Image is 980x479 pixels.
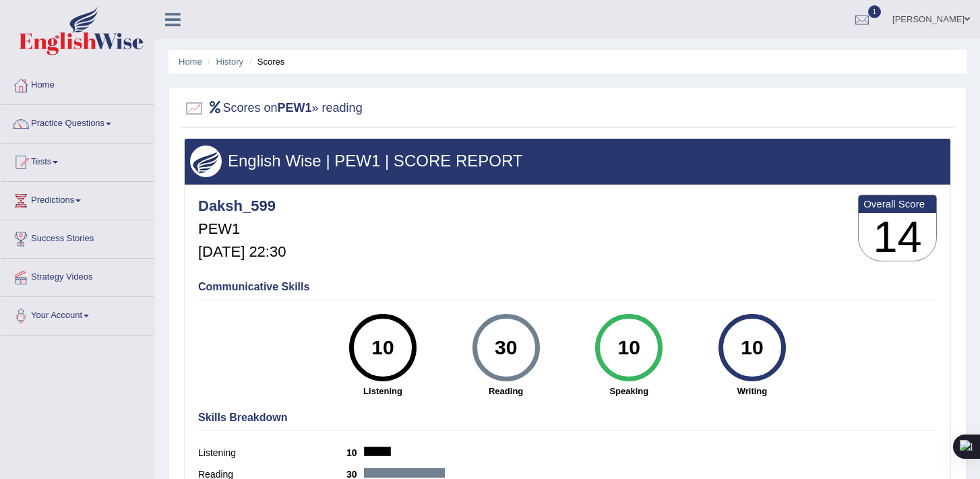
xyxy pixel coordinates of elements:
h4: Daksh_599 [198,198,286,214]
h2: Scores on » reading [184,98,363,119]
li: Scores [246,55,285,68]
h4: Skills Breakdown [198,412,937,424]
img: wings.png [190,146,222,177]
a: Practice Questions [1,105,154,139]
div: 10 [605,319,654,376]
a: Success Stories [1,220,154,254]
div: 10 [727,319,776,376]
b: Overall Score [863,198,931,210]
span: 1 [868,5,882,18]
strong: Writing [698,385,807,397]
strong: Reading [451,385,561,397]
a: Strategy Videos [1,259,154,292]
a: Predictions [1,182,154,216]
h5: PEW1 [198,221,286,237]
a: Home [1,67,154,100]
h5: [DATE] 22:30 [198,244,286,260]
h3: 14 [859,213,936,261]
a: Home [179,57,202,67]
a: Your Account [1,297,154,331]
a: History [216,57,243,67]
div: 10 [358,319,407,376]
div: 30 [481,319,530,376]
h3: English Wise | PEW1 | SCORE REPORT [190,152,945,170]
h4: Communicative Skills [198,281,937,293]
b: PEW1 [278,101,312,115]
strong: Listening [328,385,438,397]
label: Listening [198,446,346,460]
b: 10 [346,447,364,458]
strong: Speaking [574,385,684,397]
a: Tests [1,143,154,177]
